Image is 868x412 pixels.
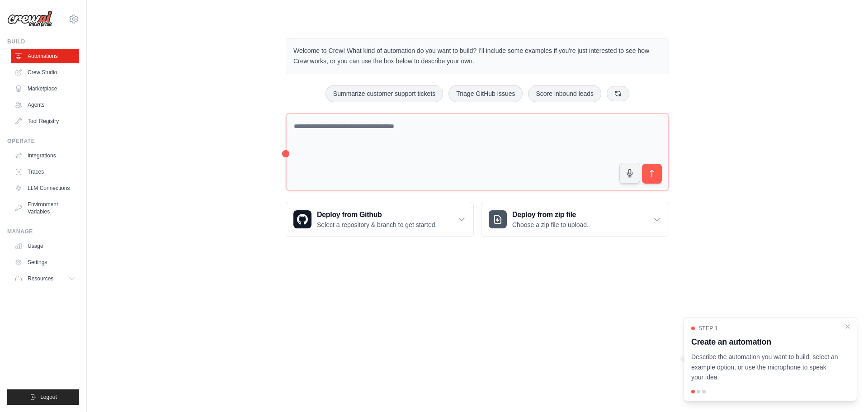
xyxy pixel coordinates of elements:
[11,98,79,112] a: Agents
[11,114,79,128] a: Tool Registry
[448,85,523,102] button: Triage GitHub issues
[11,165,79,179] a: Traces
[698,325,718,332] span: Step 1
[7,228,79,235] div: Manage
[512,209,589,220] h3: Deploy from zip file
[11,271,79,286] button: Resources
[512,220,589,229] p: Choose a zip file to upload.
[28,275,53,282] span: Resources
[293,46,661,66] p: Welcome to Crew! What kind of automation do you want to build? I'll include some examples if you'...
[691,352,839,383] p: Describe the automation you want to build, select an example option, or use the microphone to spe...
[317,220,437,229] p: Select a repository & branch to get started.
[844,323,851,330] button: Close walkthrough
[7,389,79,405] button: Logout
[528,85,601,102] button: Score inbound leads
[11,148,79,163] a: Integrations
[40,393,57,401] span: Logout
[11,181,79,195] a: LLM Connections
[11,49,79,63] a: Automations
[7,10,52,28] img: Logo
[691,336,839,348] h3: Create an automation
[11,65,79,80] a: Crew Studio
[11,81,79,96] a: Marketplace
[7,137,79,145] div: Operate
[11,255,79,270] a: Settings
[317,209,437,220] h3: Deploy from Github
[325,85,443,102] button: Summarize customer support tickets
[11,239,79,253] a: Usage
[7,38,79,45] div: Build
[11,197,79,219] a: Environment Variables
